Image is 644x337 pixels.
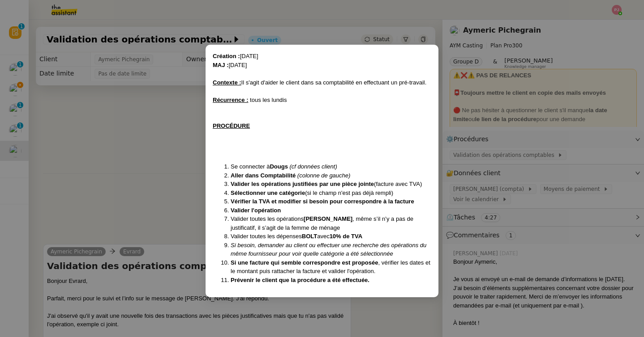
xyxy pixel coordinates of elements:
strong: BOLT [302,233,317,240]
li: Valider toutes les dépenses avec [231,232,431,241]
li: (facture avec TVA) [231,180,431,189]
strong: MAJ : [213,62,228,68]
em: (cf données client) [290,163,337,170]
u: Contexte : [213,79,241,86]
u: PROCÉDURE [213,122,250,129]
li: , vérifier les dates et le montant puis rattacher la facture et valider l'opération. [231,258,431,276]
strong: Valider les opérations justifiées par une pièce jointe [231,181,374,187]
div: tous les lundis [213,96,431,105]
strong: Si une facture qui semble correspondre est proposée [231,259,378,266]
strong: Création : [213,53,240,59]
strong: Prévenir le client que la procédure a été effectuée. [231,277,369,283]
strong: Valider l'opération [231,207,281,214]
strong: Sélectionner une catégorie [231,190,305,196]
span: [DATE] [228,62,247,68]
strong: [PERSON_NAME] [304,215,352,222]
strong: Aller dans Comptabilité [231,172,296,179]
strong: Vérifier la TVA et modifier si besoin pour correspondre à la facture [231,198,414,205]
span: [DATE] [240,53,258,59]
li: Se connecter à [231,162,431,171]
div: Il s'agit d'aider le client dans sa comptabilité en effectuant un pré-travail. [213,78,431,87]
strong: 10% de TVA [330,233,362,240]
li: (si le champ n'est pas déjà rempli) [231,189,431,198]
li: Valider toutes les opérations , même s’il n’y a pas de justificatif, il s’agit de la femme de ménage [231,215,431,232]
strong: Dougs [270,163,288,170]
em: Si besoin, demander au client ou effectuer une recherche des opérations du même fournisseur pour ... [231,242,426,257]
u: Récurrence : [213,97,248,103]
em: (colonne de gauche) [297,172,351,179]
